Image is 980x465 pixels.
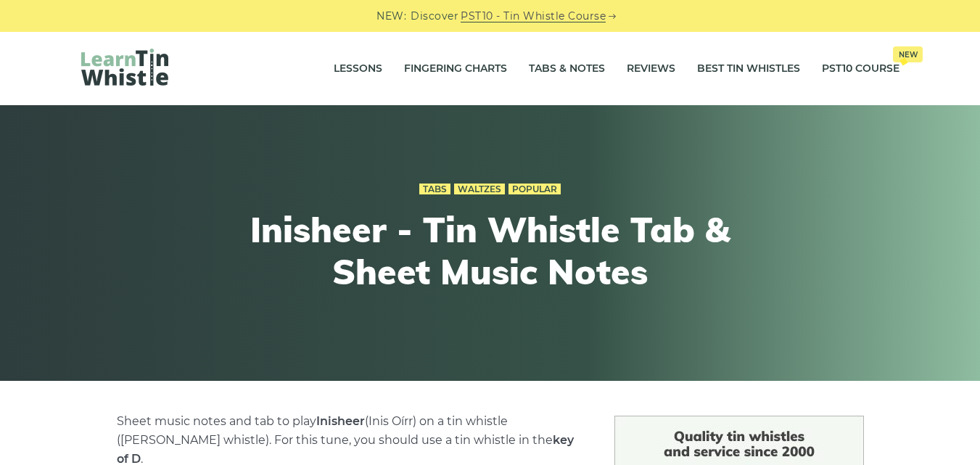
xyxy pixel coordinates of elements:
strong: Inisheer [316,414,365,428]
a: PST10 CourseNew [822,51,899,87]
span: New [893,46,923,62]
a: Popular [508,184,561,195]
a: Best Tin Whistles [697,51,800,87]
a: Lessons [334,51,382,87]
a: Fingering Charts [404,51,507,87]
a: Reviews [627,51,675,87]
h1: Inisheer - Tin Whistle Tab & Sheet Music Notes [223,209,757,292]
a: Waltzes [454,184,505,195]
a: Tabs & Notes [529,51,605,87]
a: Tabs [419,184,450,195]
img: LearnTinWhistle.com [81,49,168,86]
